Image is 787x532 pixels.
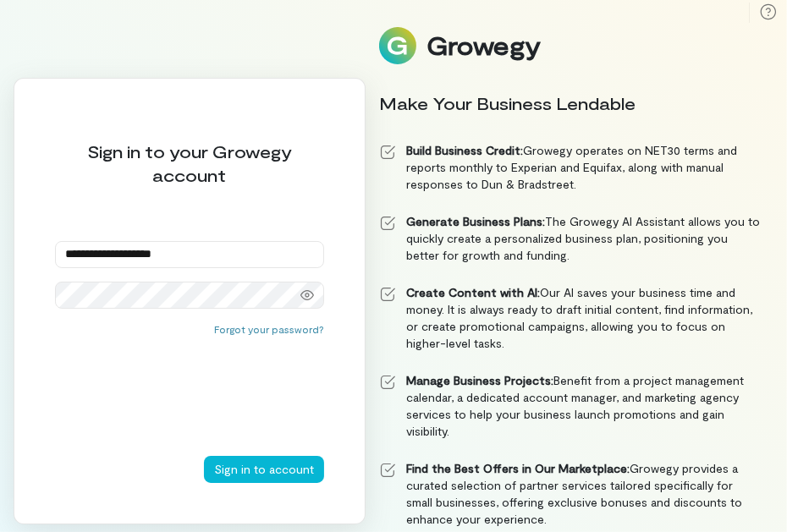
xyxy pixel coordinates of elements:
li: Growegy operates on NET30 terms and reports monthly to Experian and Equifax, along with manual re... [379,142,760,193]
strong: Manage Business Projects: [406,373,553,387]
div: Make Your Business Lendable [379,91,760,115]
li: Growegy provides a curated selection of partner services tailored specifically for small business... [379,460,760,528]
strong: Generate Business Plans: [406,214,545,228]
strong: Build Business Credit: [406,143,523,157]
img: Logo [379,27,416,64]
div: Sign in to your Growegy account [55,140,324,187]
button: Sign in to account [204,456,324,483]
div: Growegy [427,31,540,60]
button: Forgot your password? [214,322,324,336]
strong: Create Content with AI: [406,285,540,299]
li: Benefit from a project management calendar, a dedicated account manager, and marketing agency ser... [379,372,760,440]
li: Our AI saves your business time and money. It is always ready to draft initial content, find info... [379,284,760,352]
strong: Find the Best Offers in Our Marketplace: [406,461,630,475]
li: The Growegy AI Assistant allows you to quickly create a personalized business plan, positioning y... [379,213,760,264]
